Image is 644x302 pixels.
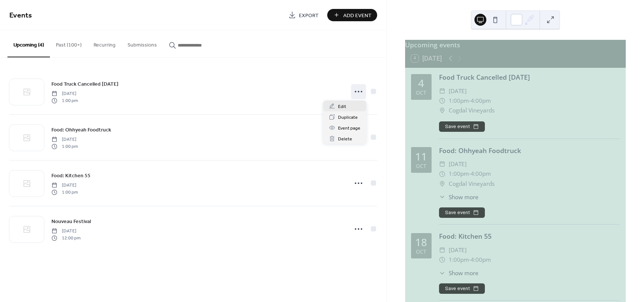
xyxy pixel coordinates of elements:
div: ​ [439,86,446,96]
div: 4 [418,78,424,89]
span: 1:00pm [449,96,469,106]
span: Event page [338,124,360,132]
span: - [469,255,471,265]
div: Oct [416,249,426,254]
button: Save event [439,207,485,218]
button: ​Show more [439,269,479,277]
button: Save event [439,121,485,132]
div: ​ [439,255,446,265]
div: Upcoming events [405,40,626,50]
span: [DATE] [51,136,78,143]
button: Submissions [121,30,163,57]
div: ​ [439,169,446,179]
span: Cogdal Vineyards [449,106,495,115]
div: ​ [439,106,446,115]
div: ​ [439,96,446,106]
div: Food: Ohhyeah Foodtruck [439,146,620,155]
a: Food Truck Cancelled [DATE] [51,80,119,88]
span: [DATE] [449,86,467,96]
span: 1:00 pm [51,97,78,104]
a: Food: Kitchen 55 [51,171,91,180]
span: Export [299,12,319,19]
span: - [469,96,471,106]
div: Oct [416,163,426,169]
span: 1:00pm [449,169,469,179]
span: 1:00 pm [51,189,78,195]
span: 4:00pm [471,169,491,179]
span: Events [9,8,32,23]
button: Save event [439,283,485,294]
button: Add Event [327,9,377,21]
span: Show more [449,193,479,201]
div: ​ [439,245,446,255]
a: Food: Ohhyeah Foodtruck [51,125,111,134]
div: Food Truck Cancelled [DATE] [439,72,620,82]
span: Nouveau Festival [51,218,91,226]
div: Food: Kitchen 55 [439,231,620,241]
div: ​ [439,179,446,189]
span: [DATE] [51,90,78,97]
span: Edit [338,103,346,111]
a: Export [283,9,324,21]
button: Recurring [88,30,121,57]
span: [DATE] [449,245,467,255]
span: 4:00pm [471,96,491,106]
span: 4:00pm [471,255,491,265]
span: [DATE] [449,159,467,169]
div: ​ [439,193,446,201]
span: Show more [449,269,479,277]
span: Add Event [343,12,372,19]
span: 1:00pm [449,255,469,265]
span: Delete [338,135,352,143]
div: Oct [416,90,426,95]
span: [DATE] [51,228,80,235]
span: Food: Ohhyeah Foodtruck [51,126,111,134]
span: [DATE] [51,182,78,189]
span: - [469,169,471,179]
span: Duplicate [338,114,358,121]
div: ​ [439,159,446,169]
div: 18 [415,237,427,248]
span: Cogdal Vineyards [449,179,495,189]
div: ​ [439,269,446,277]
button: ​Show more [439,193,479,201]
button: Past (100+) [50,30,88,57]
span: 12:00 pm [51,235,80,241]
span: Food Truck Cancelled [DATE] [51,80,119,88]
button: Upcoming (4) [7,30,50,57]
span: 1:00 pm [51,143,78,150]
div: 11 [415,152,427,162]
a: Nouveau Festival [51,217,91,226]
